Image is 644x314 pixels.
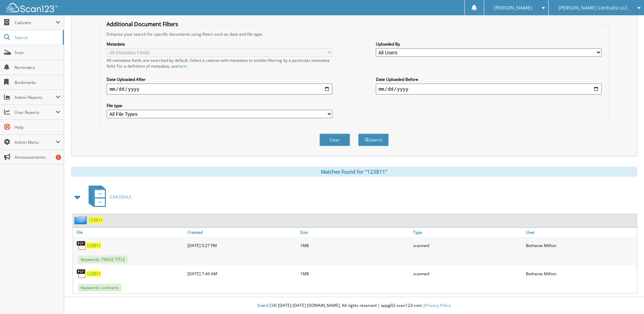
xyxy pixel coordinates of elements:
img: PDF.png [76,240,87,250]
a: here [178,63,187,69]
img: folder2.png [74,216,89,224]
label: File type [107,103,332,108]
div: Bethanie Million [524,239,637,252]
input: end [376,84,602,94]
div: [DATE] 7:46 AM [186,267,298,280]
a: 123811 [87,271,101,277]
div: © [DATE]-[DATE] [DOMAIN_NAME]. All rights reserved | appg02-scan123-com | [64,297,644,314]
button: Clear [319,134,350,146]
div: Enhance your search for specific documents using filters such as date and file type. [103,31,605,37]
img: PDF.png [76,268,87,279]
a: User [524,228,637,237]
a: Size [298,228,411,237]
div: [DATE] 5:27 PM [186,239,298,252]
span: [PERSON_NAME] Centralia LLC [558,6,628,10]
div: All metadata fields are searched by default. Select a cabinet with metadata to enable filtering b... [107,57,332,69]
span: Keywords: TRADE TITLE [78,256,128,263]
span: [PERSON_NAME] [494,6,532,10]
div: Matches found for "123811" [71,167,637,177]
span: User Reports [15,109,56,115]
div: Bethanie Million [524,267,637,280]
a: File [73,228,186,237]
span: Scan123 [257,302,274,308]
a: Privacy Policy [425,302,451,308]
a: Created [186,228,298,237]
span: CAR DEALS [110,194,131,200]
span: Scan [15,50,60,55]
a: 123811 [89,217,103,223]
span: Cabinets [15,20,56,25]
a: 123811 [87,243,101,248]
span: Search [15,35,59,40]
a: Type [411,228,524,237]
span: Admin Menu [15,139,56,145]
span: Bookmarks [15,80,60,85]
div: 1MB [298,267,411,280]
span: Help [15,124,60,130]
span: Admin Reports [15,94,56,100]
label: Date Uploaded Before [376,76,602,82]
span: Reminders [15,65,60,70]
button: Search [358,134,389,146]
img: scan123-logo-white.svg [7,3,58,12]
a: CAR DEALS [85,184,131,210]
label: Metadata [107,41,332,47]
div: scanned [411,267,524,280]
input: start [107,84,332,94]
legend: Additional Document Filters [103,20,182,28]
iframe: Chat Widget [610,281,644,314]
div: 2 [56,155,61,160]
span: Announcements [15,154,60,160]
label: Date Uploaded After [107,76,332,82]
label: Uploaded By [376,41,602,47]
span: Keywords: contracts [78,284,122,292]
div: scanned [411,239,524,252]
div: 1MB [298,239,411,252]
